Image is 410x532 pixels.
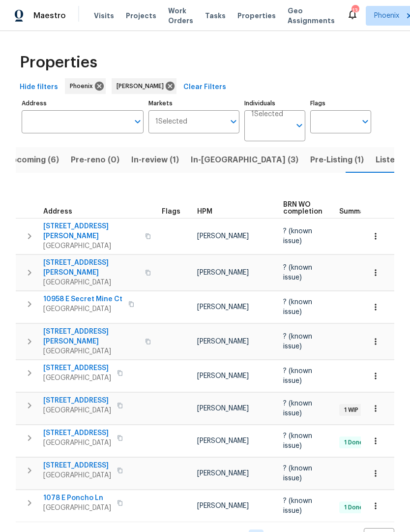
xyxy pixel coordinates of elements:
[197,338,249,345] span: [PERSON_NAME]
[126,11,156,21] span: Projects
[205,12,226,19] span: Tasks
[283,400,312,417] span: ? (known issue)
[288,6,335,26] span: Geo Assignments
[148,100,240,106] label: Markets
[310,100,371,106] label: Flags
[283,228,312,245] span: ? (known issue)
[131,115,145,128] button: Open
[197,233,249,240] span: [PERSON_NAME]
[351,6,358,16] div: 13
[43,346,139,356] span: [GEOGRAPHIC_DATA]
[43,278,139,287] span: [GEOGRAPHIC_DATA]
[251,110,283,119] span: 1 Selected
[168,6,193,26] span: Work Orders
[70,81,97,91] span: Phoenix
[43,428,111,438] span: [STREET_ADDRESS]
[283,264,312,281] span: ? (known issue)
[283,201,322,215] span: BRN WO completion
[20,58,97,67] span: Properties
[179,78,230,96] button: Clear Filters
[43,304,122,314] span: [GEOGRAPHIC_DATA]
[43,406,111,415] span: [GEOGRAPHIC_DATA]
[340,406,362,414] span: 1 WIP
[183,81,226,94] span: Clear Filters
[244,100,305,106] label: Individuals
[43,503,111,513] span: [GEOGRAPHIC_DATA]
[20,81,58,94] span: Hide filters
[374,11,399,21] span: Phoenix
[197,208,212,215] span: HPM
[43,208,72,215] span: Address
[43,258,139,278] span: [STREET_ADDRESS][PERSON_NAME]
[283,498,312,514] span: ? (known issue)
[340,503,367,512] span: 1 Done
[16,78,62,96] button: Hide filters
[227,115,240,128] button: Open
[283,333,312,350] span: ? (known issue)
[33,11,66,21] span: Maestro
[43,396,111,406] span: [STREET_ADDRESS]
[131,153,179,167] span: In-review (1)
[197,373,249,379] span: [PERSON_NAME]
[43,470,111,480] span: [GEOGRAPHIC_DATA]
[162,208,180,215] span: Flags
[197,502,249,509] span: [PERSON_NAME]
[340,438,367,447] span: 1 Done
[43,294,122,304] span: 10958 E Secret Mine Ct
[197,405,249,412] span: [PERSON_NAME]
[197,470,249,477] span: [PERSON_NAME]
[117,81,168,91] span: [PERSON_NAME]
[197,304,249,311] span: [PERSON_NAME]
[43,363,111,373] span: [STREET_ADDRESS]
[43,373,111,383] span: [GEOGRAPHIC_DATA]
[358,115,372,128] button: Open
[293,119,306,132] button: Open
[283,368,312,384] span: ? (known issue)
[197,269,249,276] span: [PERSON_NAME]
[155,118,187,126] span: 1 Selected
[283,465,312,482] span: ? (known issue)
[43,241,139,251] span: [GEOGRAPHIC_DATA]
[43,438,111,448] span: [GEOGRAPHIC_DATA]
[339,208,371,215] span: Summary
[22,100,144,106] label: Address
[43,461,111,470] span: [STREET_ADDRESS]
[43,493,111,503] span: 1078 E Poncho Ln
[237,11,276,21] span: Properties
[71,153,119,167] span: Pre-reno (0)
[283,433,312,449] span: ? (known issue)
[283,299,312,315] span: ? (known issue)
[112,78,176,94] div: [PERSON_NAME]
[43,327,139,346] span: [STREET_ADDRESS][PERSON_NAME]
[43,221,139,241] span: [STREET_ADDRESS][PERSON_NAME]
[191,153,298,167] span: In-[GEOGRAPHIC_DATA] (3)
[6,153,59,167] span: Upcoming (6)
[197,438,249,444] span: [PERSON_NAME]
[65,78,106,94] div: Phoenix
[94,11,114,21] span: Visits
[310,153,364,167] span: Pre-Listing (1)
